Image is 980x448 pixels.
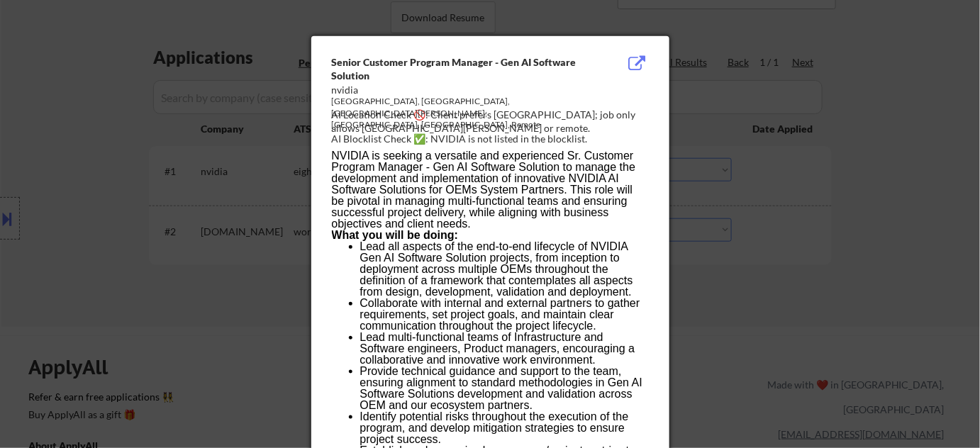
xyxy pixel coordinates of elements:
p: Lead multi-functional teams of Infrastructure and Software engineers, Product managers, encouragi... [360,332,648,366]
p: Identify potential risks throughout the execution of the program, and develop mitigation strategi... [360,411,648,445]
b: What you will be doing: [332,229,459,241]
div: AI Blocklist Check ✅: NVIDIA is not listed in the blocklist. [332,132,655,146]
div: [GEOGRAPHIC_DATA], [GEOGRAPHIC_DATA], [GEOGRAPHIC_DATA][PERSON_NAME]; [GEOGRAPHIC_DATA], [GEOGRAP... [332,96,577,131]
p: Collaborate with internal and external partners to gather requirements, set project goals, and ma... [360,298,648,332]
div: Senior Customer Program Manager - Gen AI Software Solution [332,55,577,83]
p: Lead all aspects of the end-to-end lifecycle of NVIDIA Gen AI Software Solution projects, from in... [360,241,648,298]
p: Provide technical guidance and support to the team, ensuring alignment to standard methodologies ... [360,366,648,411]
div: nvidia [332,83,577,97]
p: NVIDIA is seeking a versatile and experienced Sr. Customer Program Manager - Gen AI Software Solu... [332,150,648,230]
